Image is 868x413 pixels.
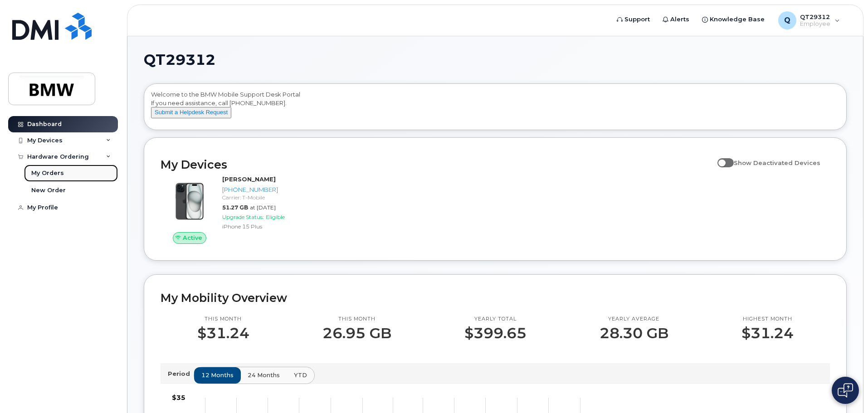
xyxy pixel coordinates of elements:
[222,194,316,201] div: Carrier: T-Mobile
[734,159,820,166] span: Show Deactivated Devices
[600,316,668,323] p: Yearly average
[151,108,231,116] a: Submit a Helpdesk Request
[161,175,320,244] a: Active[PERSON_NAME][PHONE_NUMBER]Carrier: T-Mobile51.27 GBat [DATE]Upgrade Status:EligibleiPhone ...
[600,325,668,341] p: 28.30 GB
[197,325,249,341] p: $31.24
[248,371,280,379] span: 24 months
[222,204,248,211] span: 51.27 GB
[464,316,527,323] p: Yearly total
[322,325,391,341] p: 26.95 GB
[322,316,391,323] p: This month
[464,325,527,341] p: $399.65
[838,383,853,398] img: Open chat
[717,154,725,161] input: Show Deactivated Devices
[151,107,231,118] button: Submit a Helpdesk Request
[222,185,316,194] div: [PHONE_NUMBER]
[294,371,307,379] span: YTD
[172,394,185,402] tspan: $35
[161,158,713,171] h2: My Devices
[222,214,264,220] span: Upgrade Status:
[183,233,202,242] span: Active
[250,204,276,211] span: at [DATE]
[197,316,249,323] p: This month
[151,90,839,126] div: Welcome to the BMW Mobile Support Desk Portal If you need assistance, call [PHONE_NUMBER].
[168,180,211,223] img: iPhone_15_Black.png
[222,223,316,230] div: iPhone 15 Plus
[168,369,194,378] p: Period
[741,316,794,323] p: Highest month
[741,325,794,341] p: $31.24
[161,291,830,305] h2: My Mobility Overview
[144,53,215,67] span: QT29312
[222,175,276,183] strong: [PERSON_NAME]
[266,214,285,220] span: Eligible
